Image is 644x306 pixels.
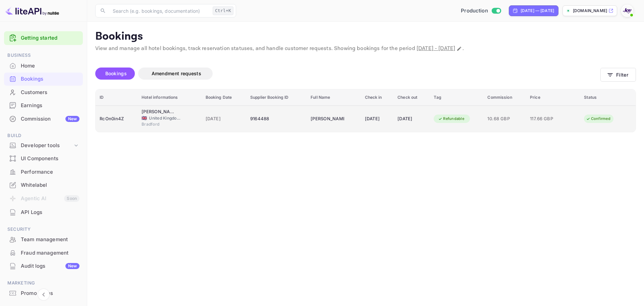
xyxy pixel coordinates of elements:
[483,89,526,106] th: Commission
[38,289,50,301] button: Collapse navigation
[21,209,79,216] div: API Logs
[458,7,503,15] div: Switch to Sandbox mode
[4,132,83,139] span: Build
[365,114,390,124] div: [DATE]
[4,59,83,73] div: Home
[213,6,233,15] div: Ctrl+K
[4,260,83,272] a: Audit logsNew
[4,206,83,218] a: API Logs
[21,249,79,257] div: Fraud management
[4,59,83,72] a: Home
[487,115,522,123] span: 10.68 GBP
[4,73,83,86] div: Bookings
[4,287,83,300] div: Promo codes
[311,114,344,124] div: Sonia Williams
[21,75,79,83] div: Bookings
[250,114,303,124] div: 9164488
[4,247,83,260] div: Fraud management
[307,89,361,106] th: Full Name
[4,287,83,299] a: Promo codes
[65,263,79,269] div: New
[361,89,394,106] th: Check in
[4,206,83,219] div: API Logs
[21,115,79,123] div: Commission
[434,115,469,123] div: Refundable
[4,113,83,125] a: CommissionNew
[530,115,563,123] span: 117.66 GBP
[21,62,79,70] div: Home
[206,115,242,123] span: [DATE]
[4,179,83,192] div: Whitelabel
[622,5,633,16] img: With Joy
[580,89,636,106] th: Status
[4,247,83,259] a: Fraud management
[21,262,79,270] div: Audit logs
[4,99,83,112] a: Earnings
[152,71,201,76] span: Amendment requests
[397,114,426,124] div: [DATE]
[4,179,83,191] a: Whitelabel
[21,89,79,96] div: Customers
[4,233,83,246] a: Team management
[4,31,83,45] div: Getting started
[430,89,483,106] th: Tag
[456,45,463,52] button: Change date range
[202,89,246,106] th: Booking Date
[149,115,182,121] span: United Kingdom of [GEOGRAPHIC_DATA] and [GEOGRAPHIC_DATA]
[4,233,83,246] div: Team management
[21,168,79,176] div: Performance
[95,68,600,80] div: account-settings tabs
[100,114,133,124] div: RcOn0in4Z
[4,152,83,165] div: UI Components
[4,140,83,151] div: Developer tools
[21,155,79,163] div: UI Components
[65,116,79,122] div: New
[21,236,79,244] div: Team management
[4,113,83,126] div: CommissionNew
[4,166,83,178] a: Performance
[246,89,307,106] th: Supplier Booking ID
[21,102,79,110] div: Earnings
[521,8,554,14] div: [DATE] — [DATE]
[4,166,83,179] div: Performance
[142,108,175,115] div: Leonardo Hotel Bradford - Formerly Jurys Inn
[96,89,138,106] th: ID
[21,142,73,149] div: Developer tools
[417,45,455,52] span: [DATE] - [DATE]
[461,7,488,15] span: Production
[142,116,147,120] span: United Kingdom of Great Britain and Northern Ireland
[5,5,59,16] img: LiteAPI logo
[526,89,580,106] th: Price
[4,279,83,287] span: Marketing
[95,45,636,53] p: View and manage all hotel bookings, track reservation statuses, and handle customer requests. Sho...
[393,89,430,106] th: Check out
[95,30,636,43] p: Bookings
[21,181,79,189] div: Whitelabel
[4,152,83,165] a: UI Components
[138,89,201,106] th: Hotel informations
[582,115,615,123] div: Confirmed
[109,4,210,17] input: Search (e.g. bookings, documentation)
[600,68,636,82] button: Filter
[4,99,83,112] div: Earnings
[4,86,83,99] div: Customers
[21,290,79,297] div: Promo codes
[4,260,83,273] div: Audit logsNew
[573,8,607,14] p: [DOMAIN_NAME]
[4,226,83,233] span: Security
[4,86,83,98] a: Customers
[4,52,83,59] span: Business
[142,121,175,127] span: Bradford
[105,71,127,76] span: Bookings
[4,73,83,85] a: Bookings
[21,34,79,42] a: Getting started
[96,89,636,132] table: booking table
